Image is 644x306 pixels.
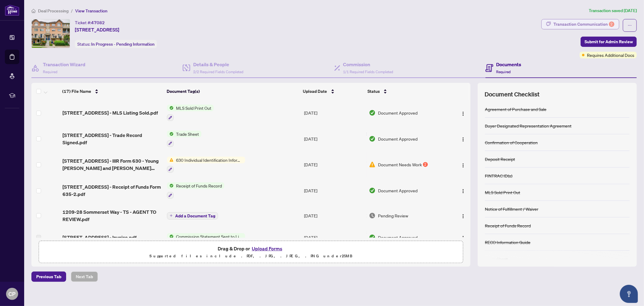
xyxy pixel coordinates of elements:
[167,157,245,173] button: Status Icon630 Individual Identification Information Record
[60,83,164,100] th: (17) File Name
[39,241,463,263] span: Drag & Drop orUpload FormsSupported files include .PDF, .JPG, .JPEG, .PNG under25MB
[369,212,376,219] img: Document Status
[5,5,19,16] img: logo
[461,214,466,219] img: Logo
[378,161,422,168] span: Document Needs Work
[62,183,162,198] span: [STREET_ADDRESS] - Receipt of Funds Form 635-2.pdf
[365,83,446,100] th: Status
[174,233,245,240] span: Commission Statement Sent to Listing Brokerage
[485,189,520,196] div: MLS Sold Print Out
[485,139,538,146] div: Confirmation of Cooperation
[71,272,98,282] button: Next Tab
[167,182,174,189] img: Status Icon
[458,211,468,220] button: Logo
[369,109,376,116] img: Document Status
[43,70,57,74] span: Required
[193,70,243,74] span: 2/2 Required Fields Completed
[174,182,224,189] span: Receipt of Funds Record
[75,26,119,33] span: [STREET_ADDRESS]
[378,109,418,116] span: Document Approved
[9,290,16,298] span: CP
[302,126,367,152] td: [DATE]
[587,52,634,58] span: Requires Additional Docs
[167,157,174,163] img: Status Icon
[75,8,107,14] span: View Transaction
[541,19,619,29] button: Transaction Communication2
[485,106,546,112] div: Agreement of Purchase and Sale
[343,70,393,74] span: 1/1 Required Fields Completed
[458,186,468,195] button: Logo
[458,108,468,118] button: Logo
[43,252,459,260] p: Supported files include .PDF, .JPG, .JPEG, .PNG under 25 MB
[609,21,614,27] div: 2
[461,111,466,116] img: Logo
[75,19,105,26] div: Ticket #:
[581,37,637,47] button: Submit for Admin Review
[301,83,365,100] th: Upload Date
[378,135,418,142] span: Document Approved
[167,105,214,121] button: Status IconMLS Sold Print Out
[461,189,466,194] img: Logo
[62,132,162,146] span: [STREET_ADDRESS] - Trade Record Signed.pdf
[423,162,428,167] div: 2
[458,134,468,144] button: Logo
[62,109,158,116] span: [STREET_ADDRESS] - MLS Listing Sold.pdf
[302,100,367,126] td: [DATE]
[174,157,245,163] span: 630 Individual Identification Information Record
[378,187,418,194] span: Document Approved
[174,131,201,137] span: Trade Sheet
[170,214,173,217] span: plus
[302,177,367,203] td: [DATE]
[485,90,540,99] span: Document Checklist
[71,7,73,14] li: /
[461,163,466,168] img: Logo
[461,137,466,142] img: Logo
[485,239,530,246] div: RECO Information Guide
[175,214,215,218] span: Add a Document Tag
[378,234,418,241] span: Document Approved
[167,105,174,111] img: Status Icon
[620,285,638,303] button: Open asap
[369,234,376,241] img: Document Status
[167,233,245,240] button: Status IconCommission Statement Sent to Listing Brokerage
[458,160,468,169] button: Logo
[167,212,218,220] button: Add a Document Tag
[485,206,538,212] div: Notice of Fulfillment / Waiver
[496,61,521,68] h4: Documents
[553,19,614,29] div: Transaction Communication
[302,203,367,228] td: [DATE]
[343,61,393,68] h4: Commission
[458,233,468,242] button: Logo
[485,156,515,162] div: Deposit Receipt
[485,222,531,229] div: Receipt of Funds Record
[193,61,243,68] h4: Details & People
[62,208,162,223] span: 1209-28 Sommerset Way - TS - AGENT TO REVIEW.pdf
[485,172,512,179] div: FINTRAC ID(s)
[303,88,327,95] span: Upload Date
[485,122,572,129] div: Buyer Designated Representation Agreement
[167,131,174,137] img: Status Icon
[367,88,380,95] span: Status
[62,234,136,241] span: [STREET_ADDRESS] - Invoice.pdf
[36,272,61,282] span: Previous Tab
[585,37,633,47] span: Submit for Admin Review
[167,233,174,240] img: Status Icon
[250,245,284,252] button: Upload Forms
[91,20,105,25] span: 47082
[75,40,157,48] div: Status:
[369,161,376,168] img: Document Status
[167,131,201,147] button: Status IconTrade Sheet
[369,135,376,142] img: Document Status
[32,19,70,48] img: IMG-C12321673_1.jpg
[496,70,511,74] span: Required
[31,272,66,282] button: Previous Tab
[38,8,69,14] span: Deal Processing
[31,9,36,13] span: home
[167,212,218,220] button: Add a Document Tag
[43,61,85,68] h4: Transaction Wizard
[174,105,214,111] span: MLS Sold Print Out
[164,83,301,100] th: Document Tag(s)
[218,245,284,252] span: Drag & Drop or
[167,182,224,199] button: Status IconReceipt of Funds Record
[369,187,376,194] img: Document Status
